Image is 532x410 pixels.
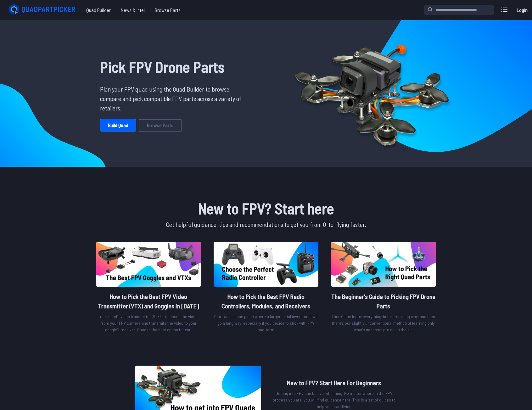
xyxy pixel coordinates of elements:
[100,119,136,132] a: Build Quad
[95,197,437,220] h1: New to FPV? Start here
[96,242,201,335] a: image of postHow to Pick the Best FPV Video Transmitter (VTX) and Goggles in [DATE]Your quad’s vi...
[150,4,186,16] a: Browse Parts
[96,292,201,311] h2: How to Pick the Best FPV Video Transmitter (VTX) and Goggles in [DATE]
[514,4,529,16] a: Login
[100,55,246,78] h1: Pick FPV Drone Parts
[81,4,116,16] a: Quad Builder
[214,242,318,335] a: image of postHow to Pick the Best FPV Radio Controllers, Modules, and ReceiversYour radio is one ...
[281,31,462,156] img: Quadcopter
[331,242,436,335] a: image of postThe Beginner's Guide to Picking FPV Drone PartsThere’s the learn-everything-before-s...
[331,292,436,311] h2: The Beginner's Guide to Picking FPV Drone Parts
[214,242,318,287] img: image of post
[139,119,182,132] a: Browse Parts
[214,292,318,311] h2: How to Pick the Best FPV Radio Controllers, Modules, and Receivers
[96,242,201,287] img: image of post
[100,84,246,113] p: Plan your FPV quad using the Quad Builder to browse, compare and pick compatible FPV parts across...
[214,313,318,333] p: Your radio is one place where a larger initial investment will go a long way, especially if you d...
[96,313,201,333] p: Your quad’s video transmitter (VTX) processes the video from your FPV camera and transmits the vi...
[331,313,436,333] p: There’s the learn-everything-before-starting way, and then there’s our slightly unconventional me...
[271,378,397,387] h2: New to FPV? Start Here For Beginners
[95,220,437,229] p: Get helpful guidance, tips and recommendations to get you from 0-to-flying faster.
[116,4,150,16] a: News & Intel
[271,390,397,410] p: Getting into FPV can be overwhelming. No matter where in the FPV process you are, you will find g...
[331,242,436,287] img: image of post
